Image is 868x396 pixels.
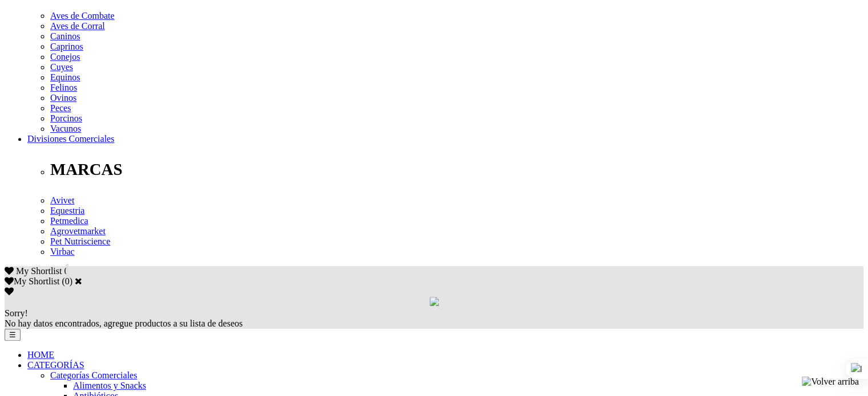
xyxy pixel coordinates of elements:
[5,329,21,341] button: ☰
[50,62,73,72] a: Cuyes
[50,72,80,82] a: Equinos
[50,236,110,246] a: Pet Nutriscience
[64,266,68,276] span: 0
[50,21,105,31] a: Aves de Corral
[50,195,74,205] a: Avivet
[50,83,77,92] a: Felinos
[50,31,80,41] a: Caninos
[6,272,197,390] iframe: Brevo live chat
[802,377,859,387] img: Volver arriba
[50,206,84,215] a: Equestria
[5,276,59,286] label: My Shortlist
[50,124,81,133] a: Vacunos
[50,42,83,51] a: Caprinos
[50,226,106,236] a: Agrovetmarket
[5,308,863,329] div: No hay datos encontrados, agregue productos a su lista de deseos
[50,103,71,113] a: Peces
[50,113,82,123] a: Porcinos
[50,247,75,256] a: Virbac
[50,216,88,226] a: Petmedica
[5,308,28,318] span: Sorry!
[50,11,115,21] a: Aves de Combate
[27,134,114,144] a: Divisiones Comerciales
[430,297,439,306] img: loading.gif
[50,160,863,179] p: MARCAS
[50,93,76,103] a: Ovinos
[16,266,62,276] span: My Shortlist
[50,52,80,62] a: Conejos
